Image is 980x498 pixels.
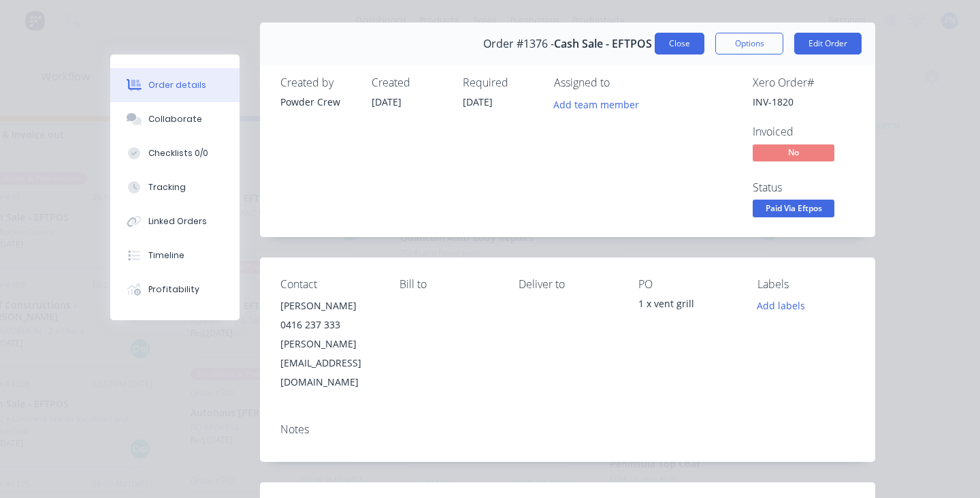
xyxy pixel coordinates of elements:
div: Deliver to [519,278,616,291]
button: Timeline [110,238,240,273]
div: Bill to [399,278,497,291]
span: No [753,144,834,161]
div: 1 x vent grill [638,296,736,315]
span: Cash Sale - EFTPOS [554,37,652,50]
button: Close [655,33,704,55]
div: [PERSON_NAME] [280,296,378,315]
div: INV-1820 [753,95,855,109]
div: Profitability [148,283,199,296]
div: [PERSON_NAME][EMAIL_ADDRESS][DOMAIN_NAME] [280,334,378,392]
button: Tracking [110,170,240,204]
button: Profitability [110,273,240,307]
div: Checklists 0/0 [148,147,208,159]
div: Contact [280,278,378,291]
div: [PERSON_NAME]0416 237 333[PERSON_NAME][EMAIL_ADDRESS][DOMAIN_NAME] [280,296,378,392]
button: Linked Orders [110,204,240,238]
button: Options [715,33,783,55]
button: Order details [110,68,240,102]
div: Linked Orders [148,215,207,228]
div: Status [753,181,855,194]
button: Add team member [554,95,647,113]
button: Collaborate [110,102,240,136]
div: Created by [280,76,355,89]
div: Tracking [148,181,186,193]
button: Checklists 0/0 [110,136,240,170]
div: Order details [148,79,206,91]
div: Powder Crew [280,95,355,109]
div: Created [372,76,446,89]
span: [DATE] [463,95,493,108]
span: [DATE] [372,95,402,108]
span: Paid Via Eftpos [753,200,834,217]
div: Assigned to [554,76,690,89]
div: Notes [280,423,855,436]
button: Add team member [546,95,647,113]
div: Invoiced [753,125,855,138]
div: PO [638,278,736,291]
div: Labels [757,278,855,291]
button: Edit Order [794,33,862,55]
button: Add labels [750,296,813,315]
span: Order #1376 - [483,37,554,50]
div: Collaborate [148,113,202,125]
div: Xero Order # [753,76,855,89]
button: Paid Via Eftpos [753,200,834,220]
div: Timeline [148,249,184,262]
div: Required [463,76,538,89]
div: 0416 237 333 [280,315,378,334]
